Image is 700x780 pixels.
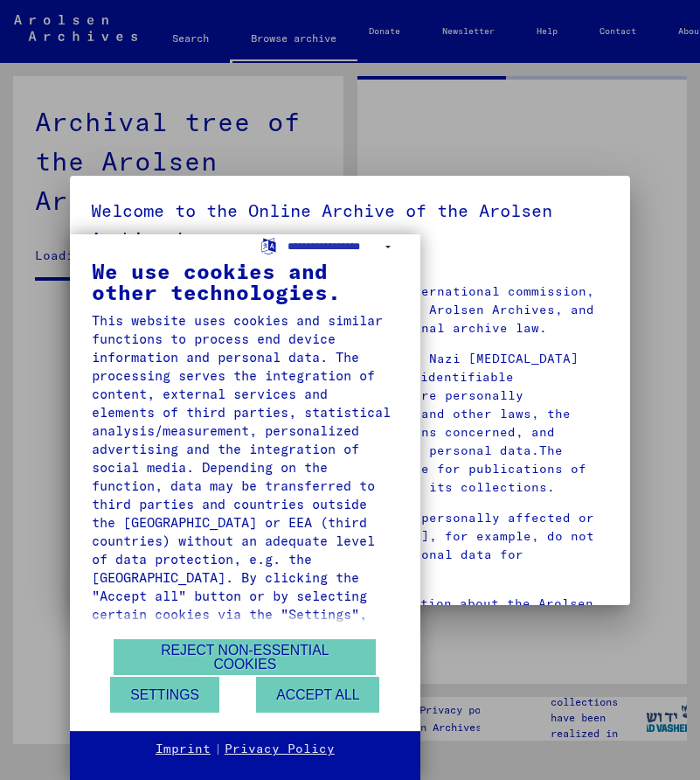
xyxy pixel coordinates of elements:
button: Settings [110,677,219,713]
a: Privacy Policy [225,741,335,758]
div: We use cookies and other technologies. [92,261,399,303]
a: Imprint [156,741,211,758]
div: This website uses cookies and similar functions to process end device information and personal da... [92,311,399,715]
button: Reject non-essential cookies [114,639,376,675]
button: Accept all [256,677,379,713]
